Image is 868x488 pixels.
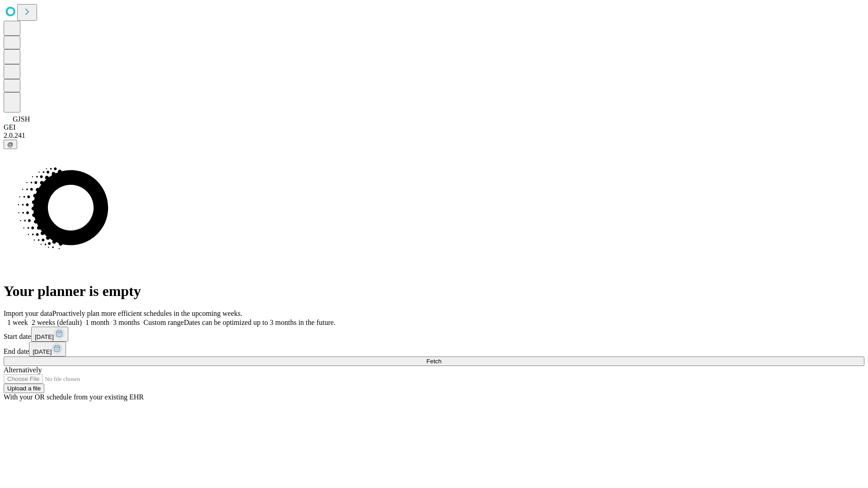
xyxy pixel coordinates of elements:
span: Import your data [4,310,52,317]
span: 1 week [7,319,28,326]
span: GJSH [13,115,30,123]
button: [DATE] [29,342,66,357]
span: @ [7,141,14,148]
span: 1 month [85,319,109,326]
span: 2 weeks (default) [32,319,82,326]
span: Dates can be optimized up to 3 months in the future. [184,319,335,326]
button: [DATE] [31,327,68,342]
span: With your OR schedule from your existing EHR [4,393,144,401]
button: @ [4,140,17,149]
span: 3 months [113,319,140,326]
div: Start date [4,327,864,342]
span: [DATE] [35,333,54,340]
span: Alternatively [4,366,42,374]
div: GEI [4,123,864,131]
div: End date [4,342,864,357]
button: Fetch [4,357,864,366]
span: [DATE] [33,348,52,355]
h1: Your planner is empty [4,283,864,300]
span: Proactively plan more efficient schedules in the upcoming weeks. [52,310,242,317]
span: Custom range [143,319,184,326]
div: 2.0.241 [4,131,864,140]
span: Fetch [426,358,441,365]
button: Upload a file [4,384,44,393]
